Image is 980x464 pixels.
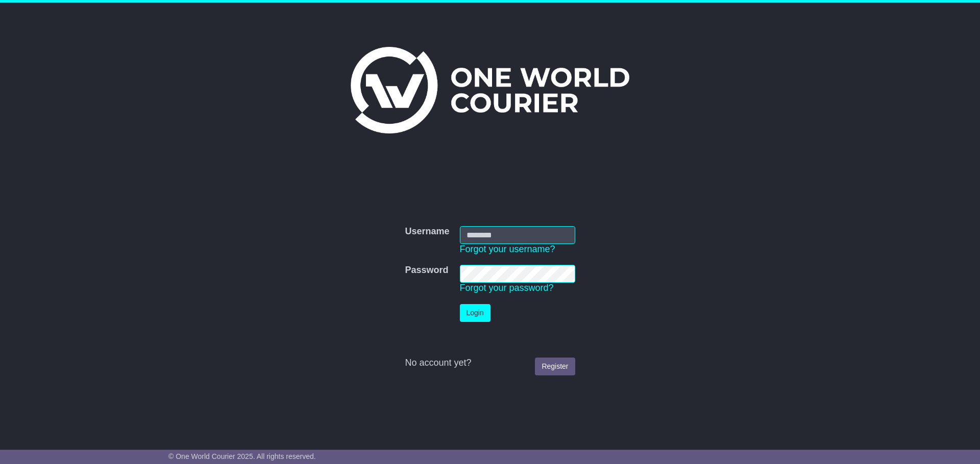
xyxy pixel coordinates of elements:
span: © One World Courier 2025. All rights reserved. [168,452,316,460]
div: No account yet? [405,358,575,369]
label: Username [405,226,449,237]
a: Forgot your username? [460,244,555,254]
img: One World [351,47,629,133]
a: Register [535,358,575,375]
label: Password [405,265,448,276]
button: Login [460,304,491,322]
a: Forgot your password? [460,283,554,293]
